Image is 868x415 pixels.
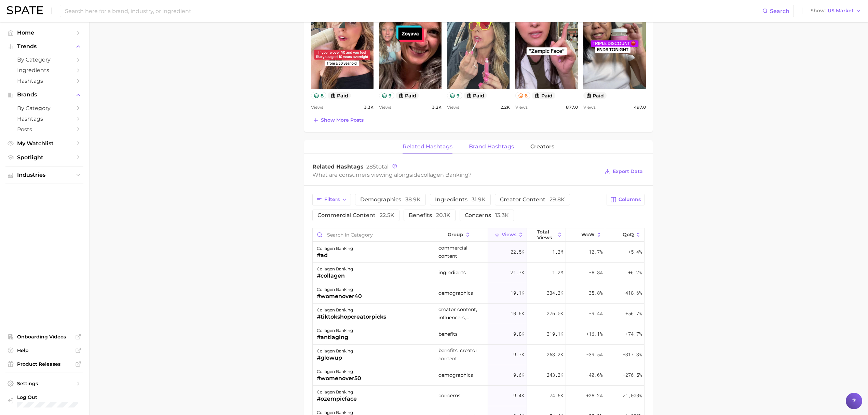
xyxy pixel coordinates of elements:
[547,309,563,318] span: 276.0k
[5,76,83,86] a: Hashtags
[586,248,602,256] span: -12.7%
[5,41,83,52] button: Trends
[17,43,72,50] span: Trends
[438,391,460,400] span: concerns
[313,345,644,365] button: collagen banking#glowupbenefits, creator content9.7k253.2k-39.5%+317.3%
[317,313,386,321] div: #tiktokshopcreatorpicks
[7,6,43,14] img: SPATE
[438,305,485,322] span: creator content, influencers, retailers
[513,371,524,379] span: 9.6k
[360,197,421,202] span: demographics
[17,67,72,73] span: Ingredients
[488,228,527,242] button: Views
[379,103,391,111] span: Views
[5,345,83,356] a: Help
[5,378,83,389] a: Settings
[317,367,361,376] div: collagen banking
[17,361,72,367] span: Product Releases
[5,65,83,76] a: Ingredients
[17,126,72,133] span: Posts
[313,365,644,386] button: collagen banking#womenover50demographics9.6k243.2k-40.6%+276.5%
[17,78,72,84] span: Hashtags
[586,289,602,297] span: -35.8%
[312,163,364,170] span: Related Hashtags
[5,170,83,180] button: Industries
[465,213,509,218] span: concerns
[313,386,644,406] button: collagen banking#ozempicfaceconcerns9.4k74.6k+28.2%>1,000%
[317,347,353,355] div: collagen banking
[5,359,83,369] a: Product Releases
[17,394,78,400] span: Log Out
[547,330,563,338] span: 319.1k
[623,392,642,399] span: >1,000%
[5,90,83,100] button: Brands
[312,194,351,205] button: Filters
[547,371,563,379] span: 243.2k
[448,232,463,237] span: group
[364,103,374,111] span: 3.3k
[317,326,353,335] div: collagen banking
[438,346,485,363] span: benefits, creator content
[583,92,607,99] button: paid
[447,92,462,99] button: 9
[317,251,353,259] div: #ad
[438,268,466,277] span: ingredients
[313,304,644,324] button: collagen banking#tiktokshopcreatorpickscreator content, influencers, retailers10.6k276.0k-9.4%+56.7%
[379,92,394,99] button: 9
[550,196,565,203] span: 29.8k
[317,395,357,403] div: #ozempicface
[438,244,485,260] span: commercial content
[469,144,514,150] span: Brand Hashtags
[537,229,555,240] span: Total Views
[464,92,487,99] button: paid
[317,272,353,280] div: #collagen
[511,268,524,277] span: 21.7k
[502,232,516,237] span: Views
[511,289,524,297] span: 19.1k
[550,391,563,400] span: 74.6k
[511,248,524,256] span: 22.5k
[311,116,365,125] button: Show more posts
[511,309,524,318] span: 10.6k
[586,350,602,359] span: -39.5%
[5,152,83,163] a: Spotlight
[628,248,642,256] span: +5.4%
[317,306,386,314] div: collagen banking
[527,228,566,242] button: Total Views
[17,29,72,36] span: Home
[532,92,555,99] button: paid
[5,54,83,65] a: by Category
[515,92,531,99] button: 6
[581,232,595,237] span: WoW
[17,154,72,161] span: Spotlight
[317,285,362,294] div: collagen banking
[313,283,644,304] button: collagen banking#womenover40demographics19.1k334.2k-35.8%+418.6%
[317,265,353,273] div: collagen banking
[828,9,854,13] span: US Market
[500,197,565,202] span: creator content
[623,350,642,359] span: +317.3%
[17,172,72,178] span: Industries
[317,292,362,300] div: #womenover40
[396,92,419,99] button: paid
[409,213,450,218] span: benefits
[313,228,436,241] input: Search in category
[552,248,563,256] span: 1.2m
[634,103,646,111] span: 497.0
[625,309,642,318] span: +56.7%
[317,354,353,362] div: #glowup
[380,212,394,218] span: 22.5k
[5,332,83,342] a: Onboarding Videos
[547,350,563,359] span: 253.2k
[513,350,524,359] span: 9.7k
[328,92,351,99] button: paid
[625,330,642,338] span: +74.7%
[313,263,644,283] button: collagen banking#collageningredients21.7k1.2m-8.8%+6.2%
[317,244,353,253] div: collagen banking
[628,268,642,277] span: +6.2%
[435,197,486,202] span: ingredients
[324,197,340,202] span: Filters
[472,196,486,203] span: 31.9k
[17,140,72,147] span: My Watchlist
[438,330,458,338] span: benefits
